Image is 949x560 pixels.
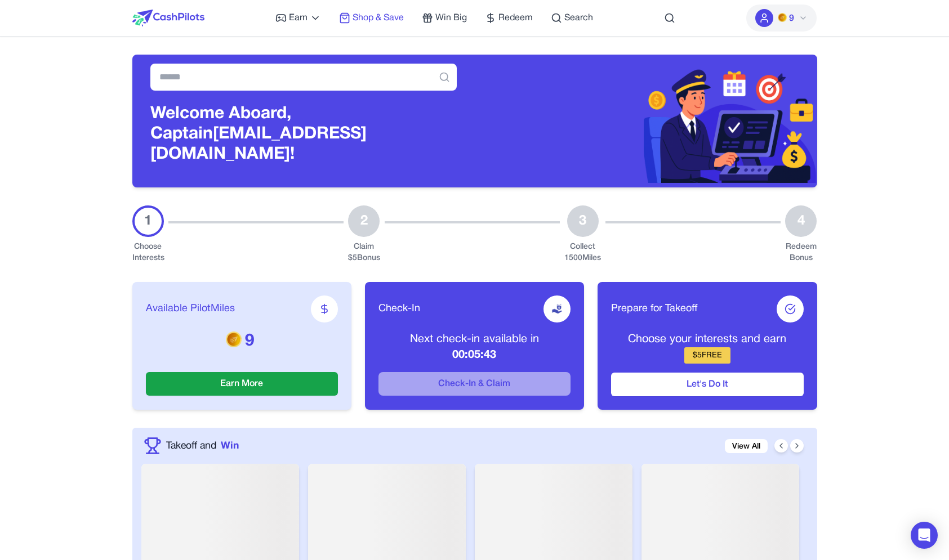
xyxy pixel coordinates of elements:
[146,331,338,352] p: 9
[785,205,817,237] div: 4
[611,373,803,396] button: Let's Do It
[378,331,571,347] p: Next check-in available in
[435,11,467,25] span: Win Big
[551,303,563,315] img: receive-dollar
[475,59,817,183] img: Header decoration
[348,241,380,264] div: Claim $ 5 Bonus
[485,11,533,25] a: Redeem
[551,11,593,25] a: Search
[221,438,239,453] span: Win
[564,11,593,25] span: Search
[422,11,467,25] a: Win Big
[378,301,420,317] span: Check-In
[498,11,533,25] span: Redeem
[725,439,768,453] a: View All
[166,438,239,453] a: Takeoff andWin
[132,241,164,264] div: Choose Interests
[684,347,730,364] div: $ 5 FREE
[146,301,235,317] span: Available PilotMiles
[226,331,242,347] img: PMs
[150,104,457,165] h3: Welcome Aboard, Captain [EMAIL_ADDRESS][DOMAIN_NAME]!
[289,11,308,25] span: Earn
[611,331,803,347] p: Choose your interests and earn
[348,205,380,237] div: 2
[911,522,938,549] div: Open Intercom Messenger
[339,11,404,25] a: Shop & Save
[611,301,697,317] span: Prepare for Takeoff
[564,241,601,264] div: Collect 1500 Miles
[275,11,321,25] a: Earn
[132,10,204,26] img: CashPilots Logo
[789,12,794,25] span: 9
[146,372,338,396] button: Earn More
[378,372,571,396] button: Check-In & Claim
[353,11,404,25] span: Shop & Save
[378,347,571,363] p: 00:05:43
[132,205,164,237] div: 1
[785,241,817,264] div: Redeem Bonus
[778,13,787,22] img: PMs
[746,5,817,32] button: PMs9
[567,205,599,237] div: 3
[166,438,216,453] span: Takeoff and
